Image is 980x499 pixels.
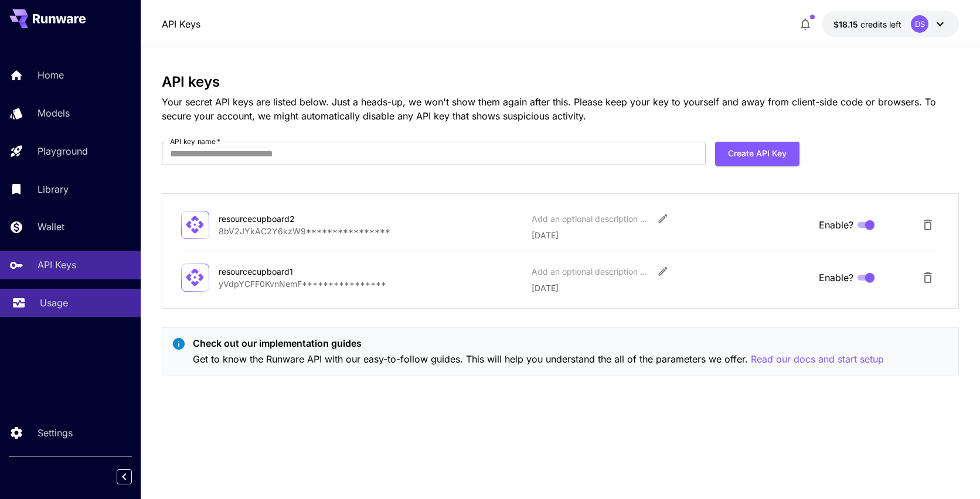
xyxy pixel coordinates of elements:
div: Add an optional description or comment [532,265,649,278]
span: Enable? [819,218,853,232]
div: Add an optional description or comment [532,213,649,225]
p: Check out our implementation guides [193,336,884,350]
span: $18.15 [833,19,860,29]
button: Collapse sidebar [117,469,132,484]
div: Collapse sidebar [125,466,141,487]
button: Edit [652,208,673,229]
button: Delete API Key [916,213,940,237]
button: Edit [652,261,673,282]
span: Enable? [819,271,853,285]
a: API Keys [162,17,200,31]
p: Get to know the Runware API with our easy-to-follow guides. This will help you understand the all... [193,352,884,367]
div: DS [911,15,928,33]
button: Read our docs and start setup [751,352,884,367]
h3: API keys [162,74,959,90]
p: Models [38,106,70,120]
p: Wallet [38,220,64,234]
p: Home [38,68,64,82]
p: Your secret API keys are listed below. Just a heads-up, we won't show them again after this. Plea... [162,95,959,123]
nav: breadcrumb [162,17,200,31]
p: Usage [40,296,68,310]
button: Delete API Key [916,266,940,289]
div: $18.14867 [833,18,901,30]
div: resourcecupboard2 [219,213,336,225]
p: Library [38,182,69,196]
p: [DATE] [532,282,810,294]
label: API key name [170,136,220,146]
p: Playground [38,144,88,158]
div: resourcecupboard1 [219,265,336,278]
p: [DATE] [532,229,810,241]
button: Create API Key [715,142,799,166]
button: $18.14867DS [822,11,959,37]
span: credits left [860,19,901,29]
p: Settings [38,426,73,440]
p: API Keys [38,258,76,272]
